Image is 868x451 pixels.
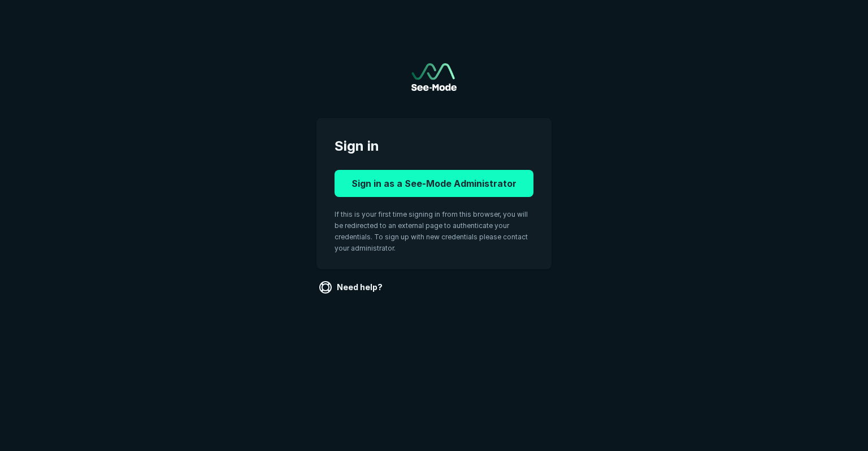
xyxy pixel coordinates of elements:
[335,136,533,156] span: Sign in
[411,63,457,91] a: Go to sign in
[335,210,528,252] span: If this is your first time signing in from this browser, you will be redirected to an external pa...
[411,63,457,91] img: See-Mode Logo
[316,278,387,296] a: Need help?
[335,170,533,197] button: Sign in as a See-Mode Administrator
